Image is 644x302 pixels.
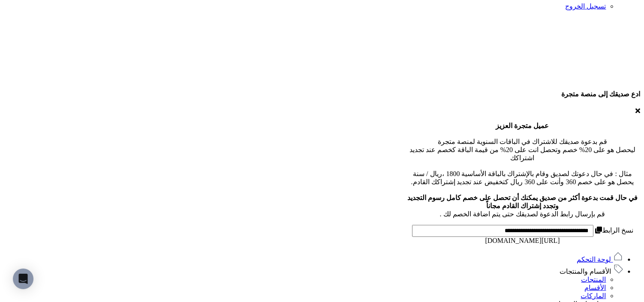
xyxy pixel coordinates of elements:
[405,90,641,98] h4: ادع صديقك إلى منصة متجرة
[566,3,606,10] a: تسجيل الخروج
[585,284,606,291] a: الأقسام
[577,256,611,263] span: لوحة التحكم
[408,194,638,209] b: في حال قمت بدعوة أكثر من صديق يمكنك أن تحصل على خصم كامل رسوم التجديد وتجدد إشتراك القادم مجاناً
[405,122,641,218] p: قم بدعوة صديقك للاشتراك في الباقات السنوية لمنصة متجرة ليحصل هو على 20% خصم وتحصل انت على 20% من ...
[496,122,549,129] b: عميل متجرة العزيز
[581,276,606,283] a: المنتجات
[560,268,611,275] span: الأقسام والمنتجات
[581,292,606,299] a: الماركات
[13,269,33,289] div: Open Intercom Messenger
[405,237,641,245] div: [URL][DOMAIN_NAME]
[594,224,634,234] label: نسخ الرابط
[577,256,623,263] a: لوحة التحكم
